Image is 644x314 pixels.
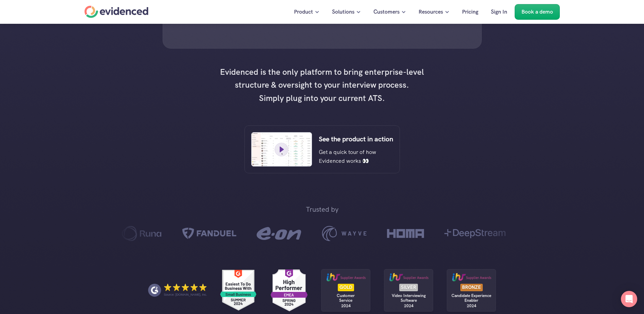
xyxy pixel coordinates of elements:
[387,293,430,303] p: Video Interviewing Software
[322,298,370,303] p: Service
[319,148,383,165] p: Get a quick tour of how Evidenced works 👀
[462,7,478,16] p: Pricing
[332,7,354,16] p: Solutions
[450,293,493,303] p: Candidate Experience Enabler
[85,6,148,18] a: Home
[621,291,637,307] div: Open Intercom Messenger
[521,7,553,16] p: Book a demo
[404,303,413,308] p: 2024
[244,125,400,173] a: See the product in actionGet a quick tour of how Evidenced works 👀
[419,7,443,16] p: Resources
[515,4,560,20] a: Book a demo
[341,303,351,308] p: 2024
[294,7,313,16] p: Product
[220,270,257,311] div: G2 reviews
[467,303,476,308] p: 2024
[271,270,308,311] div: G2 reviews
[319,134,393,144] p: See the product in action
[401,285,416,290] p: SILVER
[373,7,400,16] p: Customers
[486,4,512,20] a: Sign In
[339,285,352,290] p: GOLD
[306,204,338,215] p: Trusted by
[322,293,370,298] p: Customer
[491,7,507,16] p: Sign In
[457,4,483,20] a: Pricing
[217,66,427,105] h4: Evidenced is the only platform to bring enterprise-level structure & oversight to your interview ...
[164,293,207,297] p: Source: [DOMAIN_NAME], Inc.
[462,285,481,290] p: BRONZE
